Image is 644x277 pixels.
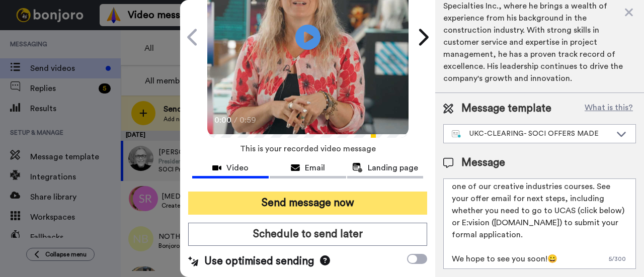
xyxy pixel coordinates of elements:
[368,162,418,174] span: Landing page
[188,192,427,215] button: Send message now
[234,114,237,126] span: /
[452,130,461,138] img: nextgen-template.svg
[443,178,636,269] textarea: Hi {first_name|there}, Congratulations on your provisional offer for one of our creative industri...
[214,114,232,126] span: 0:00
[188,223,427,246] button: Schedule to send later
[239,114,257,126] span: 0:59
[226,162,249,174] span: Video
[461,155,505,170] span: Message
[452,129,611,139] div: UKC-CLEARING- SOCI OFFERS MADE
[305,162,325,174] span: Email
[240,138,376,160] span: This is your recorded video message
[582,101,636,116] button: What is this?
[461,101,551,116] span: Message template
[204,254,314,269] span: Use optimised sending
